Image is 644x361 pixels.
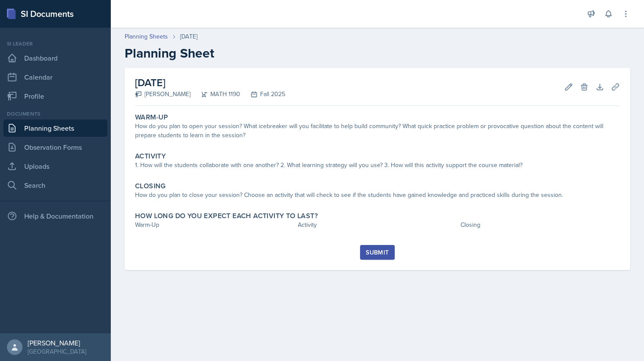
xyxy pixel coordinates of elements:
div: [PERSON_NAME] [135,90,190,99]
a: Uploads [3,158,107,175]
div: MATH 1190 [190,90,240,99]
div: Si leader [3,40,107,48]
div: Help & Documentation [3,207,107,225]
label: Activity [135,152,166,161]
label: Warm-Up [135,113,168,122]
a: Profile [3,87,107,105]
div: Activity [298,220,457,229]
a: Search [3,177,107,194]
h2: [DATE] [135,75,285,90]
div: 1. How will the students collaborate with one another? 2. What learning strategy will you use? 3.... [135,161,620,170]
div: [PERSON_NAME] [28,338,86,347]
div: How do you plan to open your session? What icebreaker will you facilitate to help build community... [135,122,620,140]
div: Warm-Up [135,220,294,229]
div: [GEOGRAPHIC_DATA] [28,347,86,356]
a: Planning Sheets [125,32,168,41]
div: How do you plan to close your session? Choose an activity that will check to see if the students ... [135,190,620,200]
h2: Planning Sheet [125,45,630,61]
div: Submit [366,249,389,256]
a: Planning Sheets [3,119,107,137]
div: [DATE] [180,32,197,41]
a: Observation Forms [3,139,107,156]
div: Documents [3,110,107,118]
label: How long do you expect each activity to last? [135,212,318,220]
div: Closing [460,220,620,229]
a: Calendar [3,68,107,86]
div: Fall 2025 [240,90,285,99]
a: Dashboard [3,49,107,67]
label: Closing [135,182,166,190]
button: Submit [360,245,394,260]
